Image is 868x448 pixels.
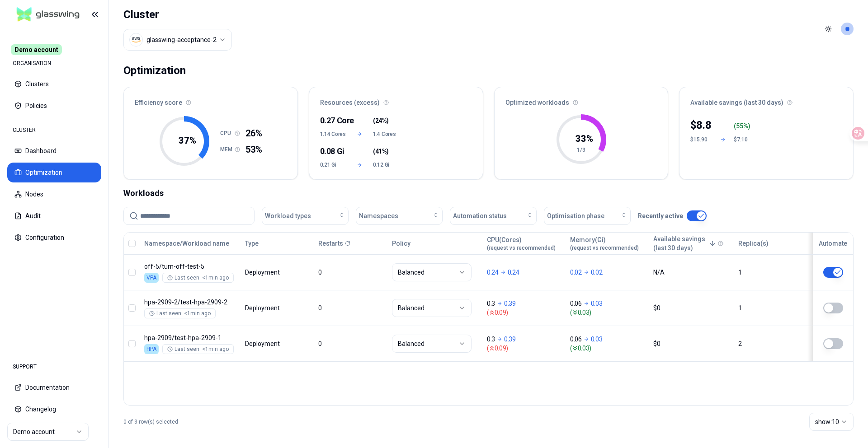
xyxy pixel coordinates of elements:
span: Optimisation phase [547,211,604,220]
tspan: 1/3 [577,147,585,153]
span: (request vs recommended) [570,244,639,252]
div: 0.08 Gi [320,145,347,158]
span: ( 0.09 ) [487,344,562,353]
button: Select a value [123,29,232,51]
p: 0.39 [504,335,516,344]
div: Policy [392,239,479,248]
div: $ [690,118,712,132]
div: $0 [653,339,730,348]
div: Last seen: <1min ago [167,274,229,281]
button: Optimization [7,163,101,182]
p: turn-off-test-5 [144,262,237,271]
button: Namespaces [356,207,443,225]
p: 0.24 [487,268,499,277]
div: Deployment [245,268,281,277]
div: $0 [653,303,730,313]
div: Optimized workloads [495,87,668,112]
div: Workloads [123,187,854,200]
span: 1.14 Cores [320,131,347,138]
button: Type [245,234,259,252]
div: N/A [653,268,730,277]
div: Memory(Gi) [570,235,639,252]
h1: Cluster [123,7,232,22]
div: Automate [817,239,849,248]
div: 1 [738,268,803,277]
span: Automation status [453,211,507,220]
img: GlassWing [13,4,83,25]
span: Demo account [11,44,62,55]
span: ( ) [373,147,389,156]
p: Restarts [318,239,343,248]
button: Dashboard [7,141,101,161]
p: 0.39 [504,299,516,308]
span: 24% [375,116,387,125]
p: 0.06 [570,335,582,344]
span: 0.21 Gi [320,161,347,168]
div: Optimization [123,61,186,79]
button: Replica(s) [738,234,769,252]
p: 0.03 [591,335,603,344]
span: ( ) [373,116,389,125]
p: 0 of 3 row(s) selected [123,418,178,425]
tspan: 33 % [576,133,593,144]
p: Recently active [638,211,683,220]
span: (request vs recommended) [487,244,556,252]
button: Changelog [7,399,101,419]
p: 0.03 [591,299,603,308]
div: CLUSTER [7,121,101,139]
span: 26% [245,127,262,140]
div: Available savings (last 30 days) [679,87,853,112]
button: Available savings(last 30 days) [653,234,716,252]
button: Optimisation phase [544,207,631,225]
div: Deployment [245,303,281,313]
button: Documentation [7,378,101,397]
h1: CPU [220,130,235,137]
div: glasswing-acceptance-2 [146,35,217,44]
div: 0.27 Core [320,114,347,127]
div: ORGANISATION [7,54,101,72]
p: 0.3 [487,299,495,308]
span: ( 0.03 ) [570,344,645,353]
button: CPU(Cores)(request vs recommended) [487,234,556,252]
div: Last seen: <1min ago [149,310,211,317]
div: Resources (excess) [309,87,483,112]
button: Nodes [7,184,101,204]
button: Policies [7,96,101,116]
div: 0 [318,339,383,348]
p: test-hpa-2909-2 [144,298,237,307]
p: 0.02 [591,268,603,277]
span: 1.4 Cores [373,131,400,138]
span: ( 0.09 ) [487,308,562,317]
span: 53% [245,143,262,156]
p: 0.02 [570,268,582,277]
div: Deployment [245,339,281,348]
div: SUPPORT [7,358,101,376]
p: 0.06 [570,299,582,308]
div: ( %) [734,121,755,131]
div: 1 [738,303,803,313]
span: 0.12 Gi [373,161,400,168]
p: test-hpa-2909-1 [144,333,237,342]
p: 8.8 [696,118,712,132]
span: 41% [375,147,387,156]
div: VPA [144,273,159,283]
img: aws [132,35,141,44]
button: Namespace/Workload name [144,234,229,252]
button: Workload types [262,207,349,225]
div: CPU(Cores) [487,235,556,252]
p: 0.3 [487,335,495,344]
div: $15.90 [690,136,712,143]
tspan: 37 % [179,135,196,146]
span: ( 0.03 ) [570,308,645,317]
div: 0 [318,268,383,277]
p: 0.24 [508,268,519,277]
button: Audit [7,206,101,226]
p: 55 [736,121,743,131]
button: Memory(Gi)(request vs recommended) [570,234,639,252]
div: $7.10 [734,136,755,143]
button: Automation status [450,207,537,225]
div: HPA enabled. [144,344,159,354]
button: Configuration [7,228,101,247]
button: Clusters [7,74,101,94]
h1: MEM [220,146,235,153]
